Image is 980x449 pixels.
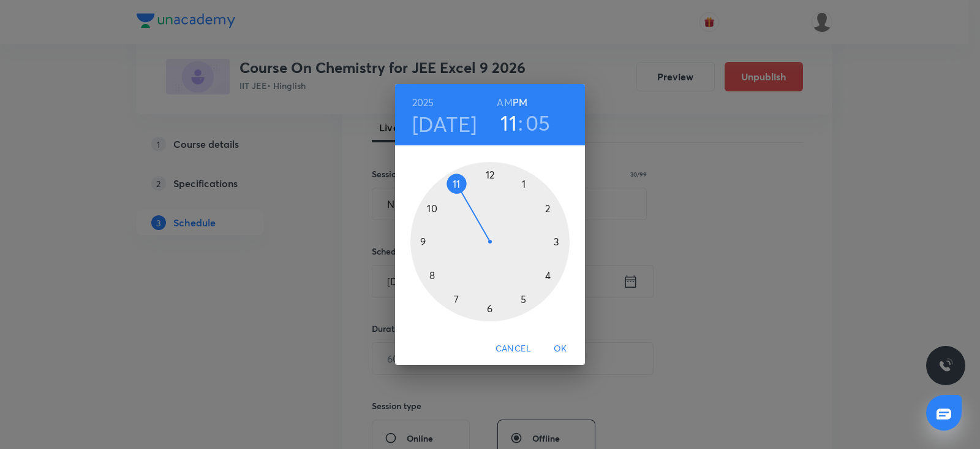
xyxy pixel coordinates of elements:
[412,111,477,137] button: [DATE]
[526,110,551,136] button: 05
[518,110,523,136] h3: :
[491,337,536,360] button: Cancel
[546,341,575,356] span: OK
[497,94,512,111] button: AM
[541,337,580,360] button: OK
[412,94,434,111] button: 2025
[513,94,527,111] button: PM
[496,341,531,356] span: Cancel
[500,110,517,136] button: 11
